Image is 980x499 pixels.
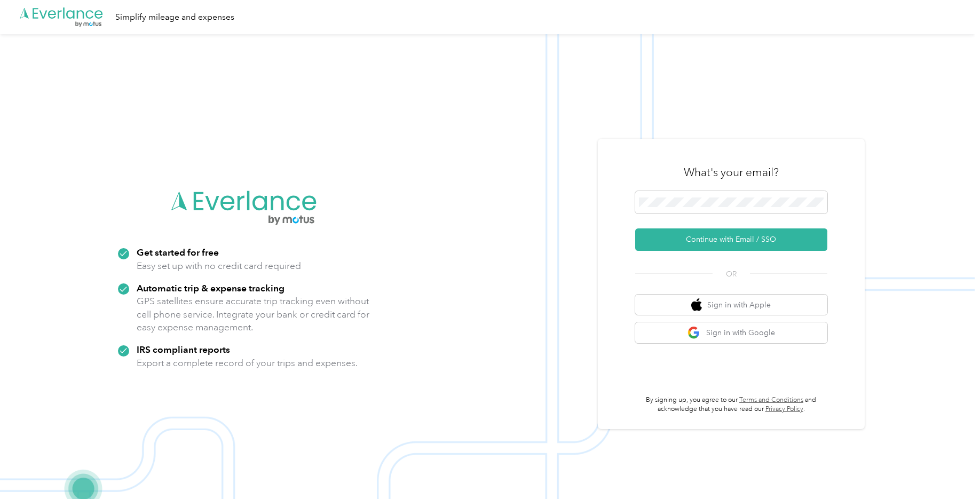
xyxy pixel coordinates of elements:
[115,11,234,24] div: Simplify mileage and expenses
[687,326,701,339] img: google logo
[137,247,219,258] strong: Get started for free
[137,282,284,294] strong: Automatic trip & expense tracking
[635,295,827,315] button: apple logoSign in with Apple
[635,228,827,251] button: Continue with Email / SSO
[684,165,779,180] h3: What's your email?
[713,268,750,280] span: OR
[765,405,803,413] a: Privacy Policy
[137,344,230,355] strong: IRS compliant reports
[137,259,301,273] p: Easy set up with no credit card required
[691,298,702,312] img: apple logo
[137,295,370,334] p: GPS satellites ensure accurate trip tracking even without cell phone service. Integrate your bank...
[635,395,827,414] p: By signing up, you agree to our and acknowledge that you have read our .
[137,357,358,370] p: Export a complete record of your trips and expenses.
[739,396,803,404] a: Terms and Conditions
[635,322,827,343] button: google logoSign in with Google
